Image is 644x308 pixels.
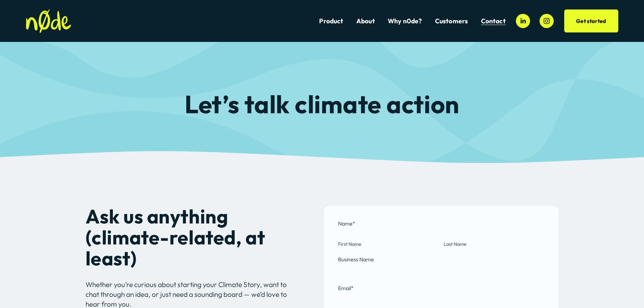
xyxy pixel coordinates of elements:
a: LinkedIn [516,14,530,28]
a: Get started [564,9,618,32]
a: Product [319,17,343,26]
a: Contact [481,17,506,26]
span: First Name [338,241,439,247]
a: Why n0de? [388,17,422,26]
input: Last Name [444,230,545,239]
label: Business Name [338,256,545,263]
label: Email [338,284,545,292]
span: Last Name [444,241,545,247]
input: First Name [338,230,439,239]
legend: Name [338,220,355,227]
img: n0de [26,9,71,33]
span: Customers [435,17,468,25]
a: About [356,17,375,26]
a: folder dropdown [435,17,468,26]
a: Instagram [540,14,554,28]
h1: Let’s talk climate action [86,91,559,117]
h2: Ask us anything (climate-related, at least) [86,206,301,269]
